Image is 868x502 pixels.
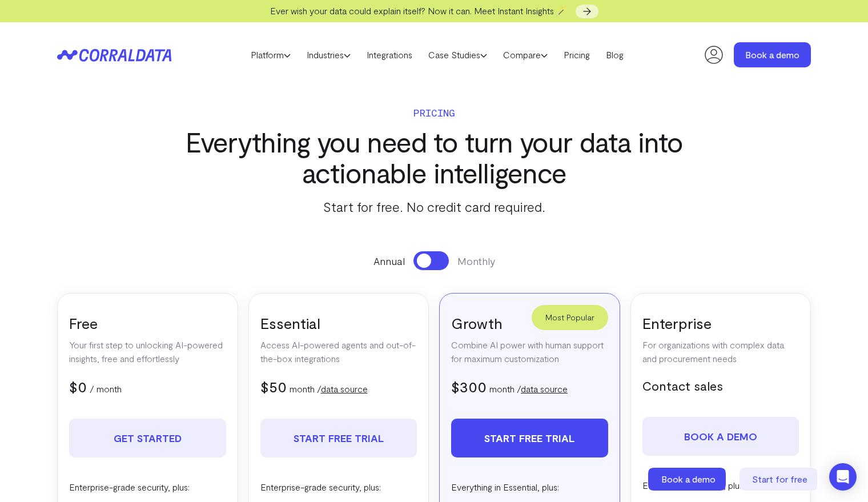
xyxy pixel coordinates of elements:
[420,46,495,63] a: Case Studies
[270,5,568,16] span: Ever wish your data could explain itself? Now it can. Meet Instant Insights 🪄
[69,419,226,457] a: Get Started
[556,46,598,63] a: Pricing
[642,338,799,366] p: For organizations with complex data and procurement needs
[260,480,417,494] p: Enterprise-grade security, plus:
[260,419,417,457] a: Start free trial
[451,377,487,395] span: $300
[521,383,568,394] a: data source
[532,305,608,330] div: Most Popular
[642,479,799,492] p: Everything in Growth, plus:
[648,468,728,491] a: Book a demo
[829,463,857,491] div: Open Intercom Messenger
[495,46,556,63] a: Compare
[740,468,819,491] a: Start for free
[260,377,287,395] span: $50
[489,382,568,396] p: month /
[168,196,700,217] p: Start for free. No credit card required.
[457,254,495,268] span: Monthly
[299,46,359,63] a: Industries
[642,417,799,456] a: Book a demo
[451,419,608,457] a: Start free trial
[451,480,608,494] p: Everything in Essential, plus:
[451,314,608,332] h3: Growth
[260,338,417,366] p: Access AI-powered agents and out-of-the-box integrations
[752,473,807,484] span: Start for free
[69,377,87,395] span: $0
[734,42,811,67] a: Book a demo
[168,105,700,121] p: Pricing
[69,338,226,366] p: Your first step to unlocking AI-powered insights, free and effortlessly
[321,383,368,394] a: data source
[359,46,420,63] a: Integrations
[598,46,632,63] a: Blog
[451,338,608,366] p: Combine AI power with human support for maximum customization
[168,126,700,188] h3: Everything you need to turn your data into actionable intelligence
[290,382,368,396] p: month /
[69,480,226,494] p: Enterprise-grade security, plus:
[260,314,417,332] h3: Essential
[243,46,299,63] a: Platform
[642,314,799,332] h3: Enterprise
[642,377,799,394] h5: Contact sales
[661,473,716,484] span: Book a demo
[69,314,226,332] h3: Free
[373,254,405,268] span: Annual
[90,382,122,396] p: / month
